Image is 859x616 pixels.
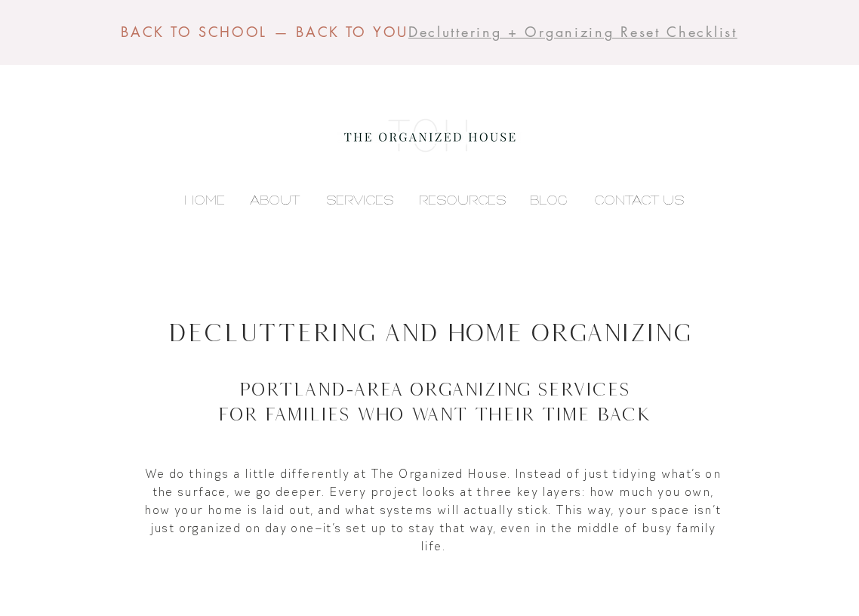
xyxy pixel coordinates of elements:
[242,189,307,211] p: ABOUT
[337,106,522,166] img: the organized house
[121,23,408,41] span: BACK TO SCHOOL — BACK TO YOU
[411,189,513,211] p: RESOURCES
[575,189,691,211] a: CONTACT US
[408,23,737,41] span: Decluttering + Organizing Reset Checklist
[307,189,401,211] a: SERVICES
[167,189,232,211] a: HOME
[408,23,737,41] a: Decluttering + Organizing Reset Checklist
[141,377,726,427] h3: Portland-Area Organizing Services for Families Who Want Their Time Back
[319,189,401,211] p: SERVICES
[587,189,691,211] p: CONTACT US
[167,189,691,211] nav: Site
[522,189,575,211] p: BLOG
[60,316,799,350] h2: Decluttering and Home Organizing
[177,189,232,211] p: HOME
[232,189,307,211] a: ABOUT
[141,464,726,555] p: We do things a little differently at The Organized House. Instead of just tidying what’s on the s...
[513,189,575,211] a: BLOG
[401,189,513,211] a: RESOURCES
